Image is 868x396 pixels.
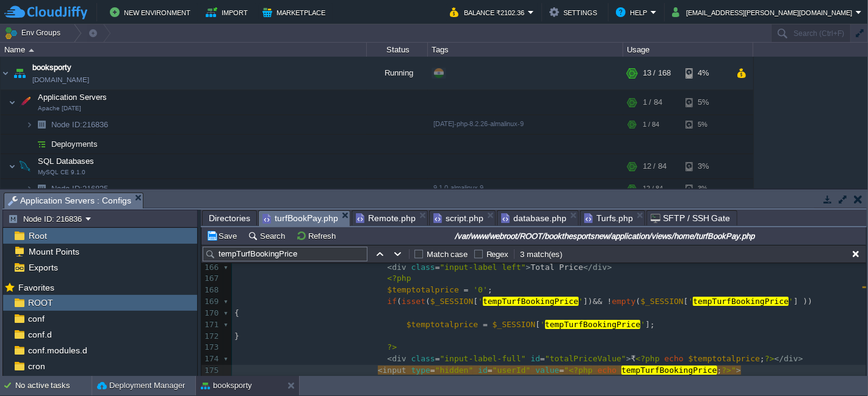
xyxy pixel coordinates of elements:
span: > [626,354,631,363]
span: '0' [473,285,487,294]
span: div [593,263,607,272]
button: Save [206,230,241,241]
div: Status [367,43,427,57]
span: = [483,320,488,329]
span: " [564,366,569,375]
img: AMDAwAAAACH5BAEAAAAALAAAAAABAAEAAAICRAEAOw== [11,57,28,90]
span: $temptotalprice [689,354,760,363]
a: conf.d [26,329,54,340]
div: 3% [685,154,725,179]
span: 9.1.0-almalinux-9 [433,184,483,191]
span: ' [789,297,794,306]
button: Help [616,5,651,19]
span: { [234,308,239,317]
span: = [559,366,564,375]
span: Total Price [530,263,583,272]
img: AMDAwAAAACH5BAEAAAAALAAAAAABAAEAAAICRAEAOw== [9,154,16,179]
img: AMDAwAAAACH5BAEAAAAALAAAAAABAAEAAAICRAEAOw== [33,179,50,198]
button: Env Groups [4,24,65,41]
a: SQL DatabasesMySQL CE 9.1.0 [37,157,96,166]
li: /var/www/webroot/ROOT/bookthesportsnew/application/controllers/Remote.php [352,210,428,225]
div: 167 [201,273,221,285]
div: 170 [201,308,221,319]
div: 5% [685,90,725,115]
span: > [736,366,741,375]
a: [DOMAIN_NAME] [32,74,89,86]
div: Usage [624,43,753,57]
div: 4% [685,57,725,90]
span: ] )) [794,297,812,306]
img: CloudJiffy [4,5,87,20]
span: > [798,354,803,363]
span: ]; [645,320,655,329]
span: div [392,263,406,272]
span: database.php [501,211,566,225]
span: "input-label left" [440,263,526,272]
div: 5% [685,115,725,134]
img: AMDAwAAAACH5BAEAAAAALAAAAAABAAEAAAICRAEAOw== [26,179,33,198]
span: ₹ [631,354,636,363]
span: Node ID: [51,184,82,193]
span: ( [397,297,402,306]
div: 3% [685,179,725,198]
span: tempTurfBookingPrice [545,320,641,329]
div: 175 [201,365,221,377]
span: 216835 [50,183,110,194]
span: if [387,297,397,306]
span: tempTurfBookingPrice [621,366,717,375]
span: ROOT [26,297,55,308]
span: <?php [636,354,660,363]
span: id [530,354,540,363]
a: Favorites [16,283,56,292]
button: Node ID: 216836 [8,213,85,224]
a: cron [26,361,47,372]
li: /var/www/webroot/ROOT/bookthesportsnew/application/views/home/turfBookPay.php [258,210,350,225]
div: 12 / 84 [643,154,667,179]
span: booksporty [32,62,71,74]
div: 1 / 84 [643,90,662,115]
div: 168 [201,285,221,296]
span: "totalPriceValue" [545,354,626,363]
span: SQL Databases [37,156,96,166]
span: = [435,354,440,363]
img: AMDAwAAAACH5BAEAAAAALAAAAAABAAEAAAICRAEAOw== [16,90,34,115]
span: = [488,366,493,375]
span: "input-label-full" [440,354,526,363]
span: id [478,366,488,375]
span: Application Servers : Configs [8,193,131,208]
img: AMDAwAAAACH5BAEAAAAALAAAAAABAAEAAAICRAEAOw== [9,90,16,115]
span: echo [664,354,683,363]
span: 216836 [50,119,110,130]
span: ' [640,320,645,329]
a: conf [26,313,46,324]
a: Deployments [50,139,99,149]
div: 169 [201,296,221,308]
span: [ [473,297,478,306]
div: 172 [201,331,221,342]
button: Marketplace [262,5,329,19]
a: Root [26,230,49,241]
div: 13 / 168 [643,57,671,90]
span: ?> [387,342,397,352]
img: AMDAwAAAACH5BAEAAAAALAAAAAABAAEAAAICRAEAOw== [33,115,50,134]
button: Search [248,230,289,241]
a: conf.modules.d [26,345,89,356]
span: [DATE]-php-8.2.26-almalinux-9 [433,120,524,127]
span: && [593,297,602,306]
img: AMDAwAAAACH5BAEAAAAALAAAAAABAAEAAAICRAEAOw== [16,154,34,179]
span: Favorites [16,282,56,293]
img: AMDAwAAAACH5BAEAAAAALAAAAAABAAEAAAICRAEAOw== [1,57,10,90]
span: ' [689,297,693,306]
a: Mount Points [26,246,81,257]
span: $_SESSION [430,297,473,306]
span: empty [612,297,635,306]
a: Exports [26,262,60,273]
span: < [387,354,392,363]
span: < [387,263,392,272]
span: <?php [387,274,411,283]
img: AMDAwAAAACH5BAEAAAAALAAAAAABAAEAAAICRAEAOw== [33,135,50,154]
